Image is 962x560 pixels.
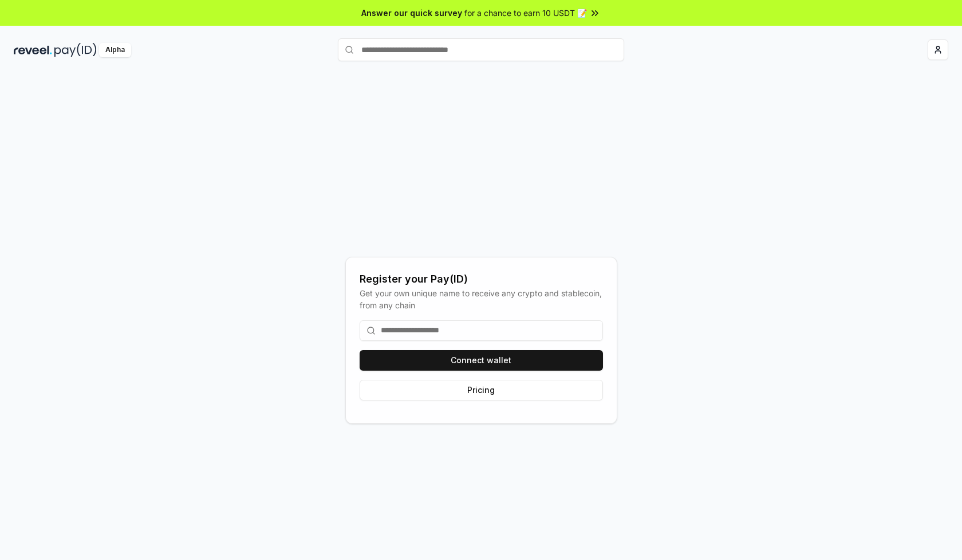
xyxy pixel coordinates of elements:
[360,380,603,400] button: Pricing
[99,43,131,57] div: Alpha
[14,43,52,57] img: reveel_dark
[360,271,603,287] div: Register your Pay(ID)
[54,43,97,57] img: pay_id
[361,7,462,19] span: Answer our quick survey
[360,350,603,371] button: Connect wallet
[360,287,603,311] div: Get your own unique name to receive any crypto and stablecoin, from any chain
[464,7,587,19] span: for a chance to earn 10 USDT 📝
